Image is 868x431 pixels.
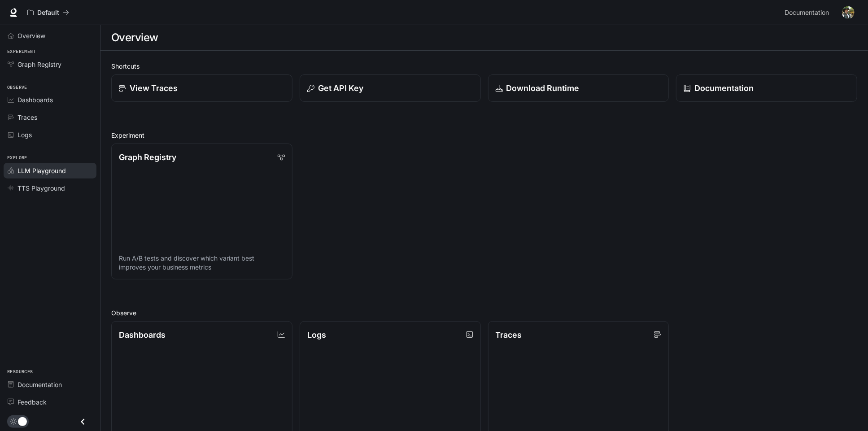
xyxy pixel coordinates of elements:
[4,127,96,143] a: Logs
[506,82,580,94] p: Download Runtime
[111,61,857,71] h2: Shortcuts
[694,82,754,94] p: Documentation
[4,377,96,392] a: Documentation
[17,130,32,139] span: Logs
[119,151,176,163] p: Graph Registry
[4,109,96,125] a: Traces
[111,29,158,47] h1: Overview
[111,308,857,318] h2: Observe
[496,329,522,341] p: Traces
[17,380,62,389] span: Documentation
[781,4,836,22] a: Documentation
[4,163,96,178] a: LLM Playground
[111,144,292,279] a: Graph RegistryRun A/B tests and discover which variant best improves your business metrics
[17,95,53,104] span: Dashboards
[4,180,96,196] a: TTS Playground
[73,413,93,431] button: Close drawer
[17,166,66,175] span: LLM Playground
[37,9,59,17] p: Default
[23,4,73,22] button: All workspaces
[17,183,65,193] span: TTS Playground
[18,416,27,426] span: Dark mode toggle
[300,74,481,102] button: Get API Key
[4,57,96,72] a: Graph Registry
[17,60,61,69] span: Graph Registry
[4,28,96,44] a: Overview
[119,329,166,341] p: Dashboards
[4,92,96,108] a: Dashboards
[17,397,47,407] span: Feedback
[17,113,37,122] span: Traces
[307,329,326,341] p: Logs
[4,394,96,410] a: Feedback
[111,74,292,102] a: View Traces
[130,82,178,94] p: View Traces
[785,7,829,18] span: Documentation
[676,74,857,102] a: Documentation
[111,131,857,140] h2: Experiment
[17,31,45,40] span: Overview
[119,254,285,272] p: Run A/B tests and discover which variant best improves your business metrics
[488,74,669,102] a: Download Runtime
[318,82,363,94] p: Get API Key
[839,4,857,22] button: User avatar
[842,6,855,19] img: User avatar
